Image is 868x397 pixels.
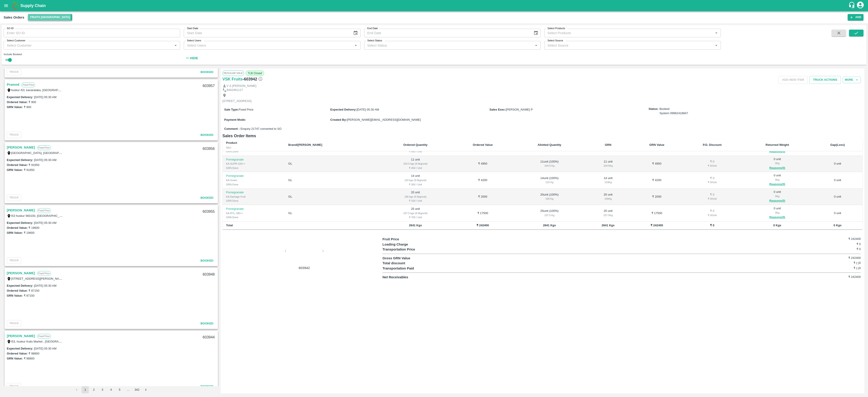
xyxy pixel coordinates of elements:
[383,211,448,215] div: 237.5 kgs (9.5kg/unit)
[7,95,33,99] label: Expected Delivery :
[382,275,502,280] p: Net Receivables
[686,160,738,164] div: ₹ 0
[243,76,262,82] h6: - 603942
[347,118,421,121] span: [PERSON_NAME][EMAIL_ADDRESS][DOMAIN_NAME]
[222,70,244,76] span: Regular Sale
[848,2,856,10] div: customer-support
[11,151,205,155] label: [GEOGRAPHIC_DATA], [GEOGRAPHIC_DATA] , [GEOGRAPHIC_DATA] , [GEOGRAPHIC_DATA] ([GEOGRAPHIC_DATA]) ...
[288,143,322,147] b: Brand/[PERSON_NAME]
[357,108,379,111] span: [DATE] 05:30 AM
[226,162,281,166] div: KA-SUPR-100++
[90,386,97,393] button: Go to page 2
[366,42,532,48] input: Select Status
[382,247,502,252] p: Transportation Price
[72,386,150,393] nav: pagination navigation
[20,3,46,8] b: Supply Chain
[605,143,611,147] b: GRN
[28,226,39,229] label: ₹ 19600
[200,70,213,74] span: Booked
[452,172,514,189] td: ₹ 4200
[353,43,359,48] button: Open
[28,289,39,292] label: ₹ 87150
[34,158,56,162] label: [DATE] 05:30 AM
[7,231,23,234] label: GRN Value:
[224,118,246,121] label: Payment Mode :
[649,143,664,147] b: GRN Value
[781,261,861,265] h6: ₹ (-)0
[184,29,349,37] input: Start Date
[285,189,379,205] td: GL
[226,174,281,178] p: Pomegranate
[383,178,448,182] div: 133 kgs (9.5kg/unit)
[116,386,123,393] button: Go to page 5
[631,189,682,205] td: ₹ 2000
[34,347,56,350] label: [DATE] 05:30 AM
[4,29,180,37] input: Enter SO ID
[703,143,722,147] b: P.D. Discount
[200,322,213,325] span: Booked
[11,214,247,217] label: I53 huskur 560100, [GEOGRAPHIC_DATA] , [GEOGRAPHIC_DATA] , [GEOGRAPHIC_DATA] ([GEOGRAPHIC_DATA]) ...
[383,162,448,166] div: 104.5 kgs (9.5kg/unit)
[7,294,23,297] label: GRN Value:
[843,77,861,83] button: More
[226,166,281,170] div: GRN Done
[379,189,451,205] td: 20 unit
[227,84,256,88] p: V S [PERSON_NAME]
[24,231,35,234] label: ₹ 19600
[649,107,658,111] label: Status:
[746,161,809,165] div: 0 Kg
[185,42,351,48] input: Select Users
[518,209,581,217] div: 25 unit ( 100 %)
[830,143,845,147] b: Gap(Loss)
[856,1,864,10] div: account of current user
[518,164,581,168] div: 104.5 Kg
[589,160,628,168] div: 11 unit
[226,190,281,195] p: Pomegranate
[383,182,448,187] div: ₹ 300 / Unit
[7,163,28,167] label: Ordered Value:
[5,42,171,48] input: Select Customer
[200,144,217,154] div: 603956
[11,88,223,92] label: huskur i53, kanarataka, [GEOGRAPHIC_DATA], [GEOGRAPHIC_DATA] ([GEOGRAPHIC_DATA]) Urban, [GEOGRAPH...
[476,224,489,227] b: ₹ 242400
[518,160,581,168] div: 11 unit ( 100 %)
[382,261,502,266] p: Total discount
[382,266,502,271] p: Transportation Paid
[547,27,565,30] label: Select Products
[409,224,422,227] b: 2641 Kgs
[452,205,514,222] td: ₹ 17500
[746,149,809,154] button: Reasons(0)
[226,199,281,203] div: GRN Done
[533,43,539,48] button: Open
[686,213,738,217] div: ₹ 0 / Unit
[452,156,514,172] td: ₹ 4950
[686,209,738,213] div: ₹ 0
[330,108,356,111] label: Expected Delivery :
[11,277,64,280] label: [STREET_ADDRESS][PERSON_NAME]
[746,215,809,220] button: Reasons(0)
[222,133,863,139] h6: Sales Order Items
[766,143,789,147] b: Returned Weight
[226,178,281,182] div: KA-Green
[382,237,502,242] p: Fruit Price
[602,224,615,227] b: 2641 Kgs
[20,2,848,9] a: Supply Chain
[746,178,809,182] div: 0 Kg
[28,163,39,167] label: ₹ 91650
[200,385,213,388] span: Booked
[7,105,23,109] label: GRN Value:
[367,27,378,30] label: End Date
[184,54,199,62] button: Hide
[546,30,712,36] input: Select Products
[11,1,20,10] img: logo
[7,100,28,104] label: Ordered Value:
[631,205,682,222] td: ₹ 17500
[246,71,264,76] span: TLB Closed
[659,107,688,115] span: Booked
[813,189,863,205] td: 0 unit
[28,352,39,355] label: ₹ 98800
[24,105,31,109] label: ₹ 900
[200,81,217,91] div: 603957
[383,149,448,154] div: ₹ 650 / Unit
[518,176,581,184] div: 14 unit ( 100 %)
